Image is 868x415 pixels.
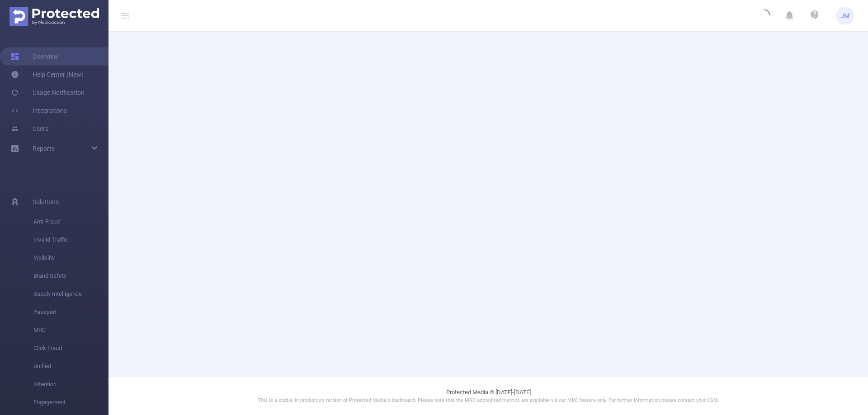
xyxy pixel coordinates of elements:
[33,357,108,375] span: Unified
[33,231,108,249] span: Invalid Traffic
[11,120,48,138] a: Users
[11,84,85,102] a: Usage Notification
[11,47,58,65] a: Overview
[11,102,67,120] a: Integrations
[759,9,770,22] i: icon: loading
[33,303,108,321] span: Passport
[33,393,108,411] span: Engagement
[9,7,99,26] img: Protected Media
[33,249,108,267] span: Visibility
[108,377,868,415] footer: Protected Media © [DATE]-[DATE]
[11,65,84,84] a: Help Center (New)
[33,213,108,231] span: Anti-Fraud
[33,375,108,393] span: Attention
[33,267,108,285] span: Brand Safety
[131,397,845,405] p: This is a stable, in production version of Protected Media's dashboard. Please note that the MRC ...
[33,193,59,211] span: Solutions
[33,339,108,357] span: Click Fraud
[840,7,849,25] span: JM
[33,321,108,339] span: MRC
[33,145,55,152] span: Reports
[33,285,108,303] span: Supply Intelligence
[33,140,55,158] a: Reports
